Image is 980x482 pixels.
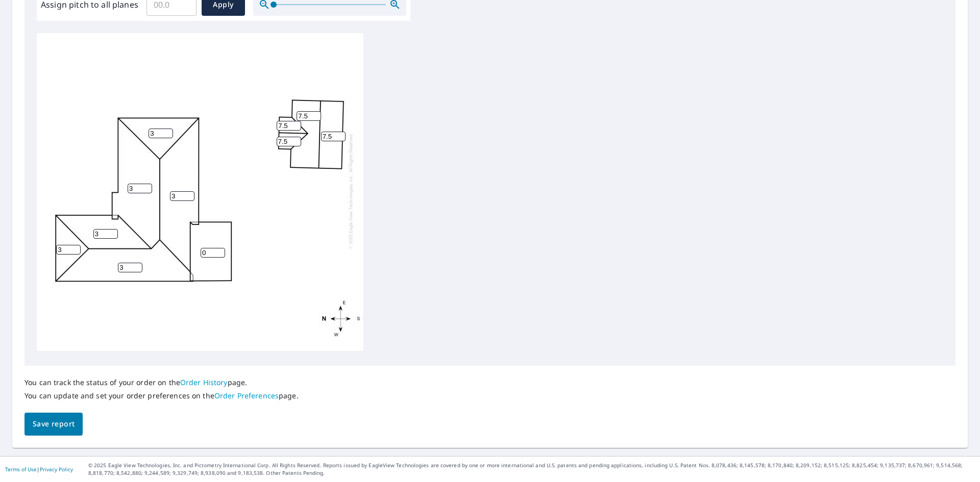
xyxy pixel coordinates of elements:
[180,377,228,387] a: Order History
[24,391,299,400] p: You can update and set your order preferences on the page.
[40,466,73,473] a: Privacy Policy
[214,391,279,400] a: Order Preferences
[88,462,975,477] p: © 2025 Eagle View Technologies, Inc. and Pictometry International Corp. All Rights Reserved. Repo...
[24,378,299,387] p: You can track the status of your order on the page.
[24,413,83,436] button: Save report
[33,418,75,430] span: Save report
[5,466,37,473] a: Terms of Use
[5,466,73,472] p: |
